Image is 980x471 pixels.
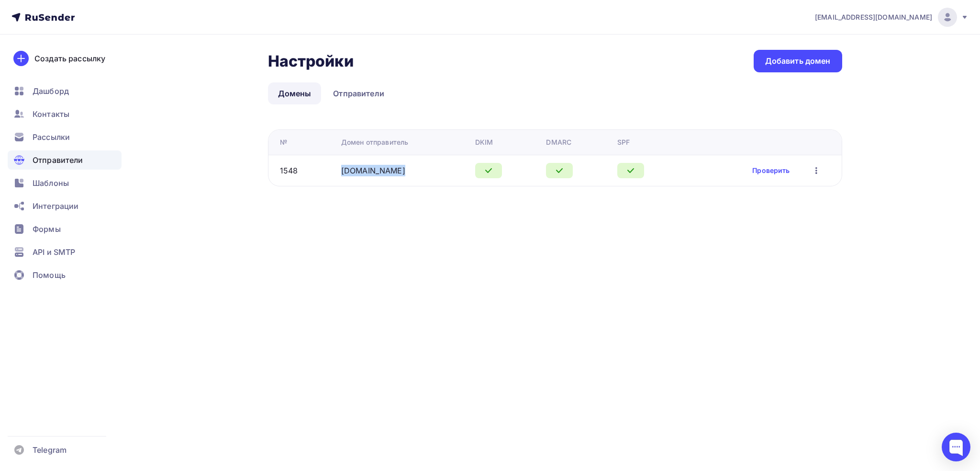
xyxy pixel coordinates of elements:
span: Интеграции [33,200,78,212]
a: [DOMAIN_NAME] [341,166,405,175]
a: [EMAIL_ADDRESS][DOMAIN_NAME] [815,8,969,27]
span: [EMAIL_ADDRESS][DOMAIN_NAME] [815,12,932,22]
a: Контакты [8,104,122,124]
div: DMARC [546,138,571,147]
div: № [280,138,287,147]
a: Отправители [8,150,122,170]
div: SPF [617,138,630,147]
a: Шаблоны [8,173,122,193]
span: Помощь [33,269,66,281]
span: Telegram [33,444,67,456]
span: Отправители [33,154,83,166]
span: Дашборд [33,85,69,97]
a: Формы [8,219,122,239]
h2: Настройки [268,52,354,71]
a: Рассылки [8,127,122,147]
span: API и SMTP [33,246,75,258]
a: Отправители [323,82,394,104]
div: Домен отправитель [341,138,408,147]
span: Шаблоны [33,177,69,189]
span: Контакты [33,108,69,120]
div: DKIM [475,138,493,147]
span: Формы [33,223,61,235]
a: Дашборд [8,81,122,101]
div: Добавить домен [765,56,831,67]
span: Рассылки [33,131,70,143]
div: 1548 [280,165,298,176]
div: Создать рассылку [34,53,105,64]
a: Домены [268,82,322,104]
a: Проверить [752,166,790,175]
